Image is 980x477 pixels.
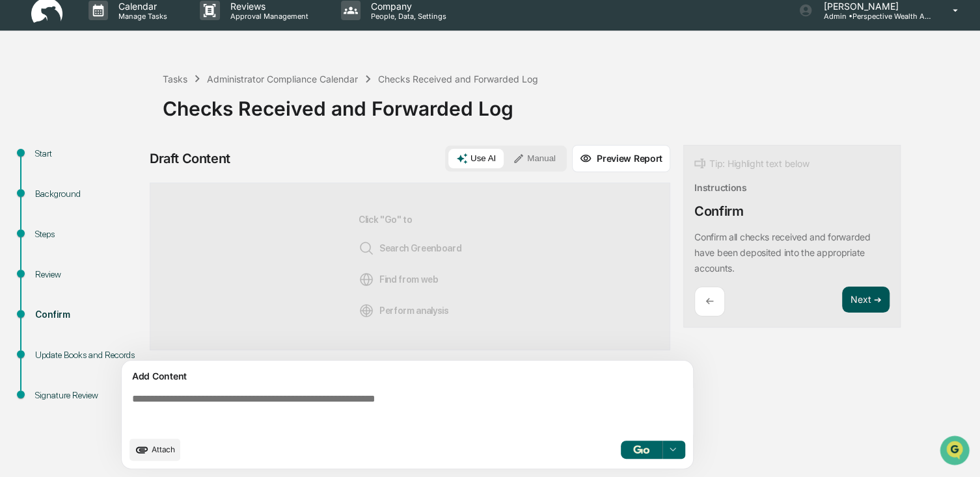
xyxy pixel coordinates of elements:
p: Confirm all checks received and forwarded have been deposited into the appropriate accounts. [694,231,871,274]
p: [PERSON_NAME] [813,1,934,12]
span: Pylon [129,220,157,230]
span: Search Greenboard [359,240,462,256]
img: Go [633,445,649,454]
p: People, Data, Settings [361,12,453,21]
div: Review [35,268,142,281]
div: 🗄️ [94,165,105,175]
a: 🔎Data Lookup [8,183,87,207]
span: Data Lookup [26,188,82,201]
iframe: Open customer support [938,434,973,469]
div: 🖐️ [13,165,23,175]
p: Approval Management [220,12,315,21]
div: Steps [35,227,142,241]
div: Click "Go" to [359,204,462,329]
div: Confirm [694,203,743,219]
span: Attestations [107,164,161,177]
div: Tasks [163,73,187,84]
div: Instructions [694,182,747,193]
a: 🖐️Preclearance [8,159,89,182]
div: We're available if you need us! [44,112,165,123]
div: Administrator Compliance Calendar [207,73,358,84]
div: Draft Content [150,151,230,166]
p: Admin • Perspective Wealth Advisors [813,12,934,21]
button: Manual [505,149,564,168]
div: Start new chat [44,99,213,112]
img: Analysis [359,303,374,318]
img: 1746055101610-c473b297-6a78-478c-a979-82029cc54cd1 [13,99,36,123]
span: Find from web [359,272,439,287]
span: Perform analysis [359,303,449,318]
button: Next ➔ [842,287,890,313]
button: Use AI [448,149,504,168]
button: Go [621,441,662,459]
a: 🗄️Attestations [89,159,167,182]
div: Tip: Highlight text below [694,156,809,172]
input: Clear [34,59,215,73]
button: upload document [129,439,180,461]
p: Manage Tasks [108,12,174,21]
p: ← [705,295,714,307]
div: 🔎 [13,190,23,200]
div: Background [35,187,142,201]
a: Powered byPylon [92,220,157,230]
p: Reviews [220,1,315,12]
div: Update Books and Records [35,348,142,362]
p: How can we help? [13,27,237,48]
div: Checks Received and Forwarded Log [163,86,973,120]
button: Preview Report [572,145,670,172]
div: Add Content [129,368,685,384]
p: Company [361,1,453,12]
div: Signature Review [35,389,142,402]
button: Start new chat [221,103,237,119]
span: Preclearance [26,164,84,177]
img: Web [359,272,374,287]
div: Checks Received and Forwarded Log [378,73,538,84]
p: Calendar [108,1,174,12]
img: Search [359,240,374,256]
div: Confirm [35,308,142,322]
div: Start [35,147,142,161]
span: Attach [152,445,175,454]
